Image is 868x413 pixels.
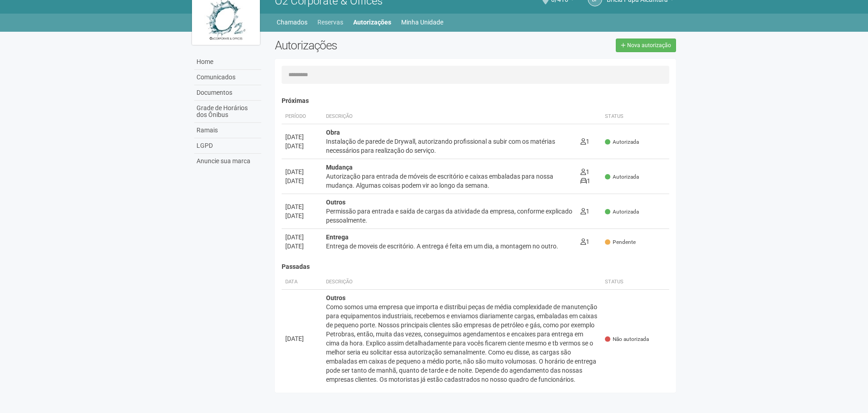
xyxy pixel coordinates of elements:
[322,109,577,124] th: Descrição
[601,109,669,124] th: Status
[627,42,671,49] span: Nova autorização
[194,70,261,85] a: Comunicados
[285,334,319,343] div: [DATE]
[580,208,590,215] span: 1
[326,164,353,171] strong: Mudança
[605,138,639,146] span: Autorizada
[194,154,261,169] a: Anuncie sua marca
[194,54,261,70] a: Home
[194,101,261,123] a: Grade de Horários dos Ônibus
[285,242,319,251] div: [DATE]
[326,233,349,241] strong: Entrega
[605,173,639,181] span: Autorizada
[580,177,590,185] span: 1
[401,16,443,29] a: Minha Unidade
[353,16,391,29] a: Autorizações
[194,123,261,138] a: Ramais
[194,85,261,101] a: Documentos
[285,202,319,211] div: [DATE]
[605,208,639,216] span: Autorizada
[616,39,676,52] a: Nova autorização
[275,39,469,52] h2: Autorizações
[605,238,636,246] span: Pendente
[285,167,319,176] div: [DATE]
[282,109,322,124] th: Período
[322,275,602,290] th: Descrição
[326,129,340,136] strong: Obra
[282,97,670,104] h4: Próximas
[285,132,319,141] div: [DATE]
[282,263,670,270] h4: Passadas
[317,16,343,29] a: Reservas
[580,138,590,145] span: 1
[580,238,590,245] span: 1
[326,302,598,384] div: Como somos uma empresa que importa e distribui peças de média complexidade de manutenção para equ...
[326,207,574,225] div: Permissão para entrada e saída de cargas da atividade da empresa, conforme explicado pessoalmente.
[285,233,319,242] div: [DATE]
[580,168,590,175] span: 1
[285,176,319,185] div: [DATE]
[277,16,307,29] a: Chamados
[326,199,345,206] strong: Outros
[601,275,669,290] th: Status
[285,141,319,151] div: [DATE]
[605,335,649,343] span: Não autorizada
[326,172,574,190] div: Autorização para entrada de móveis de escritório e caixas embaladas para nossa mudança. Algumas c...
[282,275,322,290] th: Data
[194,138,261,154] a: LGPD
[285,211,319,220] div: [DATE]
[326,137,574,155] div: Instalação de parede de Drywall, autorizando profissional a subir com os matérias necessários par...
[326,294,345,301] strong: Outros
[326,242,574,251] div: Entrega de moveis de escritório. A entrega é feita em um dia, a montagem no outro.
